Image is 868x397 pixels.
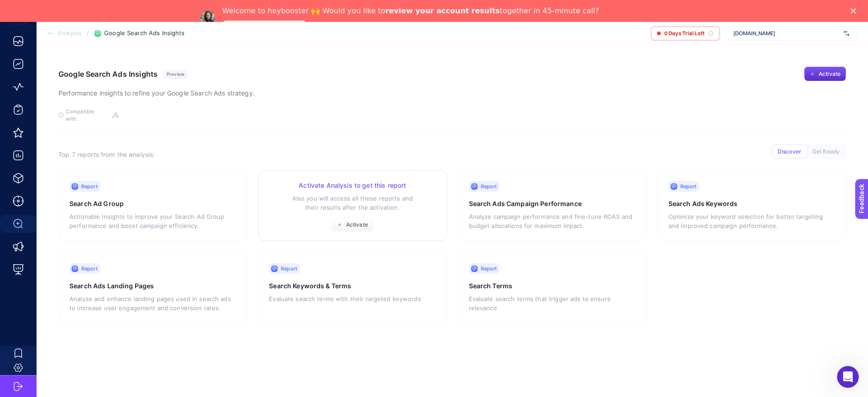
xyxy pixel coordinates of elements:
[668,212,835,230] p: Optimize your keyword selection for better targeting and improved campaign performance.
[66,108,107,122] span: Compatible with:
[269,294,436,303] p: Evaluate search terms with their targeted keywords
[58,88,255,99] p: Performance insights to refine your Google Search Ads strategy.
[346,221,368,228] span: Activate
[58,30,81,37] span: Analysis
[58,150,154,159] h3: Top 7 reports from the analysis;
[458,170,647,241] a: ReportSearch Ads Campaign PerformanceAnalyze campaign performance and fine-tune ROAS and budget a...
[58,252,247,323] a: ReportSearch Ads Landing PagesAnalyze and enhance landing pages used in search ads to increase us...
[104,30,184,37] span: Google Search Ads Insights
[819,70,841,78] span: Activate
[469,281,636,291] h3: Search Terms
[222,6,599,16] div: Welcome to heybooster 🙌 Would you like to together in 45-minute call?
[658,170,846,241] a: ReportSearch Ads KeywordsOptimize your keyword selection for better targeting and improved campai...
[331,217,374,232] button: Activate
[58,69,158,79] h1: Google Search Ads Insights
[837,366,859,388] iframe: Intercom live chat
[222,21,307,32] a: Speak with an Expert
[200,11,215,25] img: Profile image for Neslihan
[772,145,807,158] button: Discover
[458,252,647,323] a: ReportSearch TermsEvaluate search terms that trigger ads to ensure relevance
[269,194,436,212] p: Also you will access all these reports and their results after the activation.
[258,170,447,241] a: Activate Analysis to get this reportAlso you will access all these reports andtheir results after...
[81,265,98,272] span: Report
[733,30,840,37] span: [DOMAIN_NAME]
[469,212,636,230] p: Analyze campaign performance and fine-tune ROAS and budget allocations for maximum impact.
[469,199,636,208] h3: Search Ads Campaign Performance
[680,183,697,190] span: Report
[69,199,236,208] h3: Search Ad Group
[385,6,469,15] b: review your account
[804,67,846,81] button: Activate
[269,181,436,190] h3: Activate Analysis to get this report
[668,199,835,208] h3: Search Ads Keywords
[81,183,98,190] span: Report
[807,145,845,158] button: Get Ready
[851,8,860,14] div: Close
[664,30,705,37] span: 0 Days Trial Left
[69,281,236,291] h3: Search Ads Landing Pages
[167,71,184,77] span: Preview
[281,265,297,272] span: Report
[812,148,840,155] span: Get Ready
[258,252,447,323] a: ReportSearch Keywords & TermsEvaluate search terms with their targeted keywords
[58,170,247,241] a: ReportSearch Ad GroupActionable insights to improve your Search Ad Group performance and boost ca...
[469,294,636,312] p: Evaluate search terms that trigger ads to ensure relevance
[5,3,35,10] span: Feedback
[844,29,849,38] img: svg%3e
[471,6,500,15] b: results
[481,265,497,272] span: Report
[269,281,436,291] h3: Search Keywords & Terms
[778,148,801,155] span: Discover
[87,29,89,37] span: /
[69,212,236,230] p: Actionable insights to improve your Search Ad Group performance and boost campaign efficiency.
[481,183,497,190] span: Report
[69,294,236,312] p: Analyze and enhance landing pages used in search ads to increase user engagement and conversion r...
